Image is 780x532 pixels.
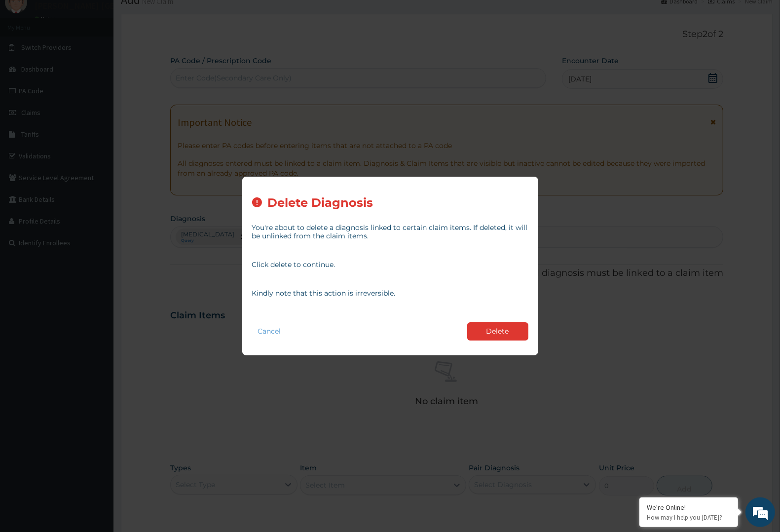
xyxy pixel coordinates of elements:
div: Minimize live chat window [162,5,186,29]
textarea: Type your message and hit 'Enter' [5,269,188,304]
p: Kindly note that this action is irreversible. [252,289,528,298]
span: We're online! [57,124,136,224]
p: How may I help you today? [647,513,731,522]
div: We're Online! [647,503,731,512]
p: You're about to delete a diagnosis linked to certain claim items. If deleted, it will be unlinked... [252,224,528,240]
button: Cancel [252,324,287,339]
p: Click delete to continue. [252,261,528,269]
div: Chat with us now [51,55,166,68]
button: Delete [467,322,528,341]
h2: Delete Diagnosis [268,196,373,210]
img: d_794563401_company_1708531726252_794563401 [18,49,40,74]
